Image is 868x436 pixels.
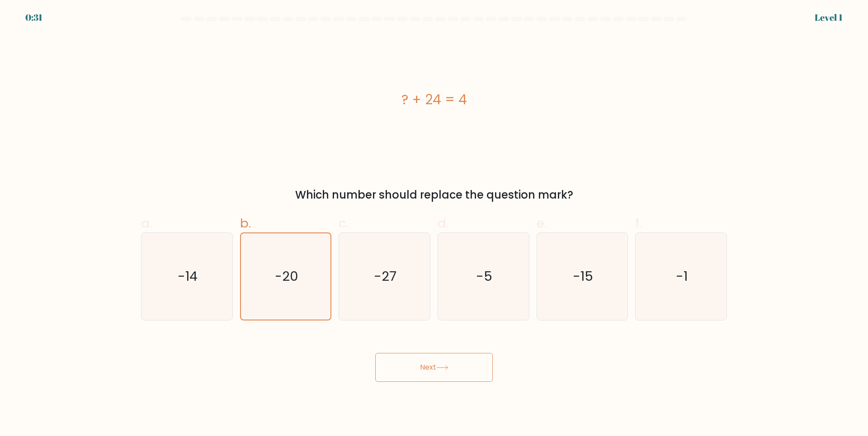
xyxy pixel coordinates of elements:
div: ? + 24 = 4 [141,89,727,110]
text: -27 [374,267,397,285]
span: f. [635,214,642,232]
div: 0:31 [25,11,42,24]
span: a. [141,214,152,232]
button: Next [375,353,493,382]
text: -20 [275,267,298,285]
text: -5 [476,267,492,285]
span: e. [537,214,547,232]
text: -15 [573,267,593,285]
text: -1 [676,267,688,285]
span: d. [438,214,448,232]
div: Which number should replace the question mark? [146,187,722,203]
text: -14 [178,267,198,285]
span: b. [240,214,251,232]
span: c. [339,214,349,232]
div: Level 1 [815,11,843,24]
